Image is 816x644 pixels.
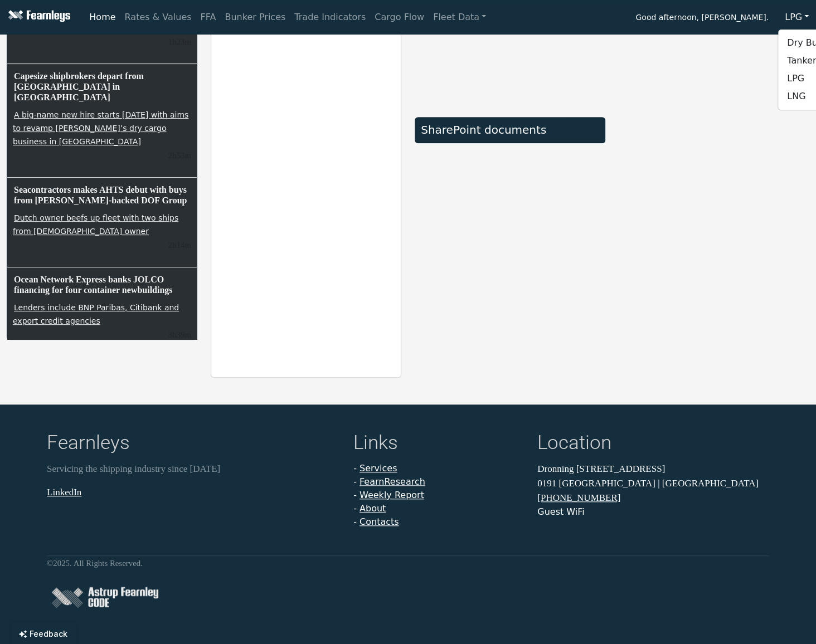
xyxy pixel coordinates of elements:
a: A big-name new hire starts [DATE] with aims to revamp [PERSON_NAME]’s dry cargo business in [GEOG... [13,109,188,147]
a: [PHONE_NUMBER] [537,492,620,503]
h4: Fearnleys [47,431,340,457]
a: FFA [196,6,221,28]
a: Weekly Report [360,490,424,500]
img: Fearnleys Logo [6,10,70,24]
h4: Links [353,431,524,457]
h6: Ocean Network Express banks JOLCO financing for four container newbuildings [13,273,191,296]
div: SharePoint documents [421,123,599,136]
a: Home [85,6,120,28]
iframe: mini symbol-overview TradingView widget [619,121,809,244]
a: Fleet Data [429,6,490,28]
li: - [353,502,524,515]
li: - [353,489,524,502]
a: Lenders include BNP Paribas, Citibank and export credit agencies [13,302,179,326]
button: Guest WiFi [537,505,584,519]
a: FearnResearch [360,476,425,487]
li: - [353,475,524,489]
small: 15/08/2025, 13:41:22 [168,37,191,46]
p: 0191 [GEOGRAPHIC_DATA] | [GEOGRAPHIC_DATA] [537,476,769,491]
h6: Capesize shipbrokers depart from [GEOGRAPHIC_DATA] in [GEOGRAPHIC_DATA] [13,70,191,104]
a: Services [360,463,397,474]
p: Servicing the shipping industry since [DATE] [47,462,340,476]
small: 15/08/2025, 12:25:33 [168,330,191,339]
a: Contacts [360,516,399,527]
a: Trade Indicators [290,6,370,28]
span: Good afternoon, [PERSON_NAME]. [635,9,769,28]
h4: Location [537,431,769,457]
a: Rates & Values [120,6,196,28]
small: 15/08/2025, 12:50:52 [168,241,191,250]
small: © 2025 . All Rights Reserved. [47,559,143,568]
h6: Seacontractors makes AHTS debut with buys from [PERSON_NAME]-backed DOF Group [13,183,191,207]
li: - [353,515,524,529]
a: About [360,503,386,514]
li: - [353,462,524,475]
iframe: mini symbol-overview TradingView widget [619,255,809,378]
button: LPG [778,7,816,28]
a: Dutch owner beefs up fleet with two ships from [DEMOGRAPHIC_DATA] owner [13,212,178,237]
a: Cargo Flow [370,6,429,28]
a: LinkedIn [47,487,81,497]
small: 15/08/2025, 13:12:05 [168,151,191,160]
p: Dronning [STREET_ADDRESS] [537,462,769,476]
a: Bunker Prices [220,6,290,28]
